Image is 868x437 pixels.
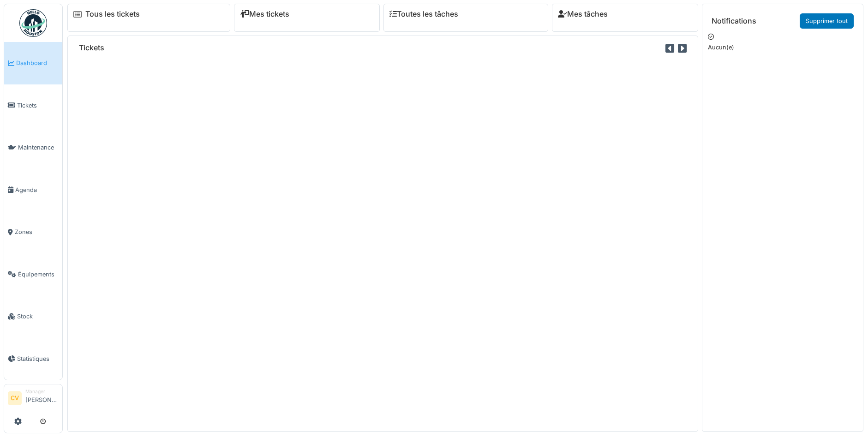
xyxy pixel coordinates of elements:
[4,211,62,253] a: Zones
[25,388,59,395] div: Manager
[389,10,458,18] a: Toutes les tâches
[4,338,62,380] a: Statistiques
[4,169,62,211] a: Agenda
[19,9,47,37] img: Badge_color-CXgf-gQk.svg
[240,10,289,18] a: Mes tickets
[4,295,62,338] a: Stock
[4,253,62,296] a: Équipements
[4,126,62,169] a: Maintenance
[17,312,59,321] span: Stock
[85,10,140,18] a: Tous les tickets
[18,270,59,279] span: Équipements
[25,388,59,408] li: [PERSON_NAME]
[17,354,59,363] span: Statistiques
[558,10,608,18] a: Mes tâches
[4,84,62,127] a: Tickets
[17,101,59,110] span: Tickets
[79,43,104,52] h6: Tickets
[15,227,59,236] span: Zones
[8,388,59,410] a: CV Manager[PERSON_NAME]
[4,42,62,84] a: Dashboard
[712,17,756,25] h6: Notifications
[708,43,857,52] p: Aucun(e)
[18,143,59,152] span: Maintenance
[15,186,59,194] span: Agenda
[800,13,854,29] a: Supprimer tout
[16,59,59,67] span: Dashboard
[8,391,22,405] li: CV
